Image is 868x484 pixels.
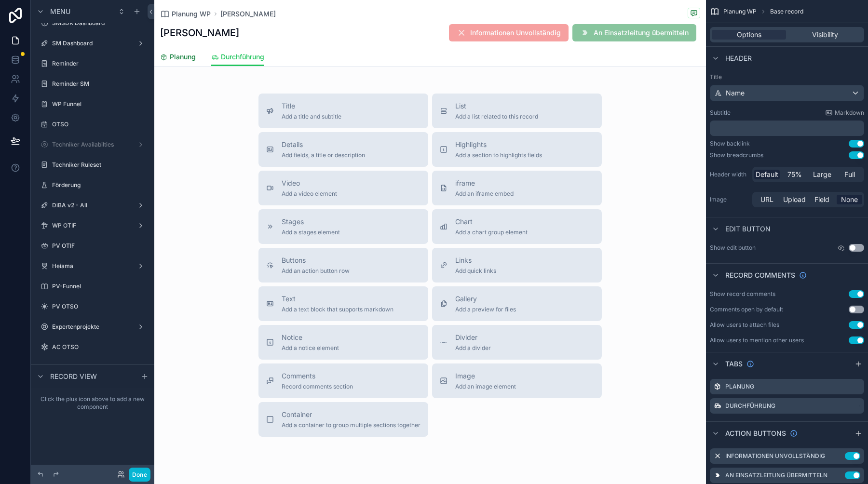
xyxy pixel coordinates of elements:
a: AC OTSO [37,339,149,355]
label: Planung [725,383,754,390]
a: Planung WP [160,9,211,19]
span: None [841,195,858,204]
label: Förderung [52,181,147,189]
span: Planung WP [172,9,211,19]
a: Techniker Ruleset [37,157,149,173]
span: Durchführung [221,52,264,62]
span: Base record [770,8,803,15]
span: Details [282,140,365,149]
a: PV OTIF [37,238,149,254]
label: Subtitle [710,109,731,117]
span: Add a stages element [282,229,340,236]
span: Comments [282,371,353,381]
span: Add a divider [455,344,491,352]
span: Add a list related to this record [455,113,538,121]
a: Durchführung [211,48,264,67]
label: WP OTIF [52,222,133,229]
span: Add an image element [455,383,516,390]
span: Title [282,101,341,111]
span: Add a text block that supports markdown [282,306,393,313]
label: SM Dashboard [52,40,133,47]
button: LinksAdd quick links [432,248,602,282]
label: Title [710,73,864,81]
label: Reminder SM [52,80,147,88]
label: PV-Funnel [52,282,147,290]
span: Stages [282,217,340,227]
a: WP OTIF [37,218,149,233]
a: Planung [160,48,196,67]
span: Default [756,170,778,179]
span: Upload [783,195,806,204]
span: Options [737,30,761,40]
span: Add an action button row [282,267,350,275]
a: SMSDR Dashboard [37,15,149,31]
label: Durchführung [725,402,775,410]
button: NoticeAdd a notice element [258,325,428,360]
span: Add a video element [282,190,337,198]
span: Visibility [812,30,838,40]
label: AC OTSO [52,343,147,351]
label: WP Funnel [52,100,147,108]
span: Container [282,410,420,419]
div: Show record comments [710,290,775,298]
label: PV OTSO [52,303,147,310]
span: Add a preview for files [455,306,516,313]
button: DetailsAdd fields, a title or description [258,132,428,167]
span: Field [814,195,829,204]
label: SMSDR Dashboard [52,19,147,27]
button: TextAdd a text block that supports markdown [258,286,428,321]
div: scrollable content [31,388,154,418]
button: ListAdd a list related to this record [432,94,602,128]
label: AC-Funnel [52,363,147,371]
span: Add a title and subtitle [282,113,341,121]
span: Record comments [725,270,795,280]
label: Expertenprojekte [52,323,133,331]
span: Planung WP [723,8,757,15]
label: Techniker Ruleset [52,161,147,169]
span: Chart [455,217,528,227]
button: StagesAdd a stages element [258,209,428,244]
a: Heiama [37,258,149,274]
span: Add a section to highlights fields [455,151,542,159]
span: URL [760,195,773,204]
span: Record comments section [282,383,353,390]
span: Image [455,371,516,381]
label: DiBA v2 - All [52,202,133,209]
span: Links [455,255,496,265]
a: Expertenprojekte [37,319,149,335]
span: Divider [455,333,491,342]
span: Video [282,178,337,188]
a: Markdown [825,109,864,117]
a: DiBA v2 - All [37,198,149,213]
span: Add quick links [455,267,496,275]
span: Full [844,170,855,179]
button: ButtonsAdd an action button row [258,248,428,282]
div: Click the plus icon above to add a new component [31,388,154,418]
button: ImageAdd an image element [432,363,602,398]
h1: [PERSON_NAME] [160,26,239,40]
button: DividerAdd a divider [432,325,602,360]
div: Show breadcrumbs [710,151,763,159]
span: Gallery [455,294,516,304]
a: WP Funnel [37,96,149,112]
div: Allow users to attach files [710,321,779,329]
span: iframe [455,178,514,188]
span: Add a chart group element [455,229,528,236]
button: Done [129,468,150,482]
div: Allow users to mention other users [710,336,804,344]
span: [PERSON_NAME] [220,9,276,19]
a: SM Dashboard [37,36,149,51]
button: iframeAdd an iframe embed [432,171,602,205]
label: Show edit button [710,244,756,252]
a: Reminder [37,56,149,71]
span: Add an iframe embed [455,190,514,198]
div: scrollable content [710,121,864,136]
div: Comments open by default [710,306,783,313]
label: Header width [710,171,748,178]
span: Header [725,54,752,63]
button: Name [710,85,864,101]
a: AC-Funnel [37,360,149,375]
a: PV OTSO [37,299,149,314]
button: CommentsRecord comments section [258,363,428,398]
span: Large [813,170,831,179]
